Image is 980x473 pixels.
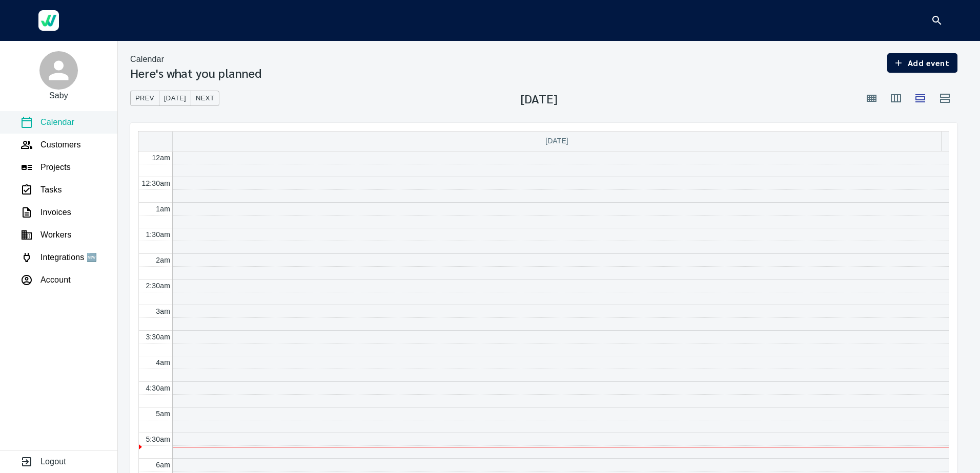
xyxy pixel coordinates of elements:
span: 4am [156,358,170,367]
p: Saby [49,90,68,102]
p: Calendar [130,53,164,66]
h3: Here's what you planned [130,66,261,80]
a: Customers [21,139,81,151]
a: Werkgo Logo [31,5,67,36]
span: 5am [156,410,170,418]
p: Calendar [40,116,74,128]
p: Customers [40,139,81,151]
span: Next [196,93,214,104]
p: Projects [40,161,71,174]
a: Integrations 🆕 [21,251,97,264]
span: 3:30am [146,333,170,341]
a: Account [21,274,71,286]
button: Month [859,86,884,111]
a: Tasks [21,184,62,196]
span: 1am [156,205,170,213]
p: Workers [40,229,71,241]
a: Projects [21,161,71,174]
span: Add event [895,56,949,70]
button: Next [191,91,219,106]
span: 12:30am [141,179,170,187]
button: Prev [130,91,159,106]
span: [DATE] [164,93,186,104]
span: 1:30am [146,230,170,239]
button: Day [908,86,933,111]
span: [DATE] [545,137,568,145]
p: Integrations 🆕 [40,251,97,264]
span: Prev [135,93,154,104]
button: [DATE] [159,91,191,106]
span: 12am [152,154,170,162]
span: 2:30am [146,282,170,290]
a: Workers [21,229,71,241]
img: Werkgo Logo [38,10,59,31]
span: 6am [156,461,170,469]
p: Invoices [40,206,71,219]
p: Logout [40,456,66,468]
button: Agenda [933,86,957,111]
button: Week [884,86,908,111]
nav: breadcrumb [130,53,261,66]
span: 3am [156,307,170,315]
span: 4:30am [146,384,170,392]
h3: [DATE] [521,91,558,105]
span: 5:30am [146,435,170,443]
button: Add event [887,53,957,73]
p: Tasks [40,184,62,196]
p: Account [40,274,71,286]
a: Calendar [21,116,74,128]
span: 2am [156,256,170,264]
a: Invoices [21,206,71,219]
